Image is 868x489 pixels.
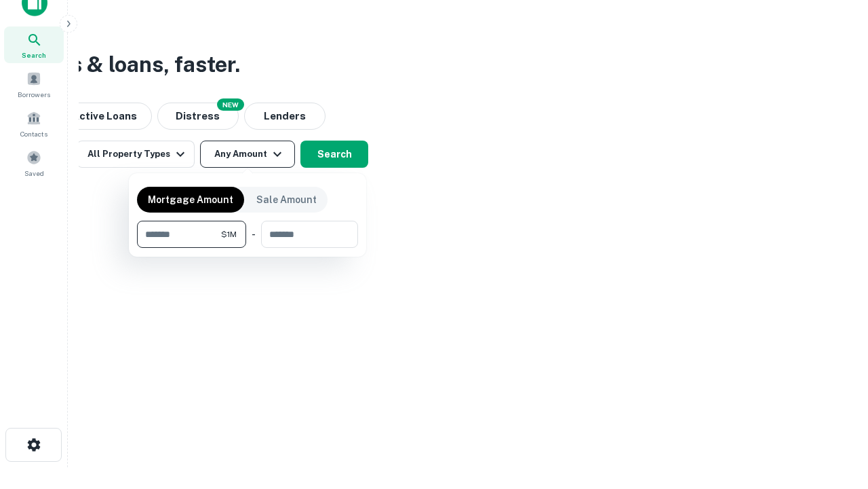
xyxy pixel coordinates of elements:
p: Sale Amount [256,192,317,207]
p: Mortgage Amount [148,192,233,207]
iframe: Chat Widget [800,380,868,446]
div: - [252,221,256,248]
span: $1M [221,228,237,240]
